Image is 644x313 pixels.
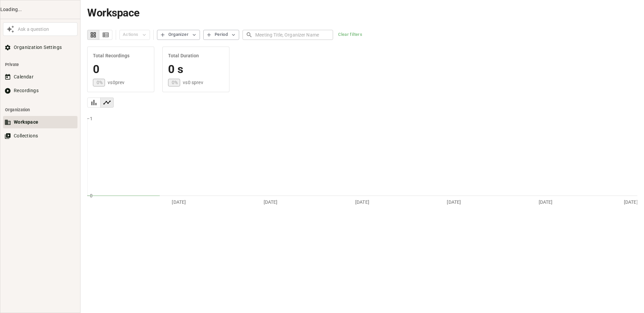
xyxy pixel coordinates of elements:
[3,104,77,116] li: Organization
[168,52,224,60] h6: Total Duration
[255,28,333,41] input: Meeting Title, Organizer Name
[3,84,77,97] button: Recordings
[355,199,369,204] tspan: [DATE]
[168,31,189,39] div: Organizer
[97,79,103,86] p: 0 %
[3,58,77,71] li: Private
[203,30,239,40] button: Period
[539,199,553,204] tspan: [DATE]
[5,23,16,35] button: Awesile Icon
[168,62,224,76] h4: 0 s
[3,41,77,54] button: Organization Settings
[93,52,149,60] h6: Total Recordings
[157,30,200,40] button: Organizer
[0,6,80,13] div: Loading...
[336,30,364,40] button: Clear filters
[87,7,637,19] h1: Workspace
[447,199,461,204] tspan: [DATE]
[172,79,178,86] p: 0 %
[264,199,278,204] tspan: [DATE]
[90,193,93,198] tspan: 0
[16,26,76,33] div: Ask a question
[183,79,203,86] p: vs 0 s prev
[3,116,77,128] button: Workspace
[93,62,149,76] h4: 0
[108,79,124,86] p: vs 0 prev
[3,130,77,142] button: Collections
[172,199,186,204] tspan: [DATE]
[215,31,228,39] div: Period
[3,71,77,83] button: Calendar
[90,116,93,121] tspan: 1
[624,199,638,204] tspan: [DATE]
